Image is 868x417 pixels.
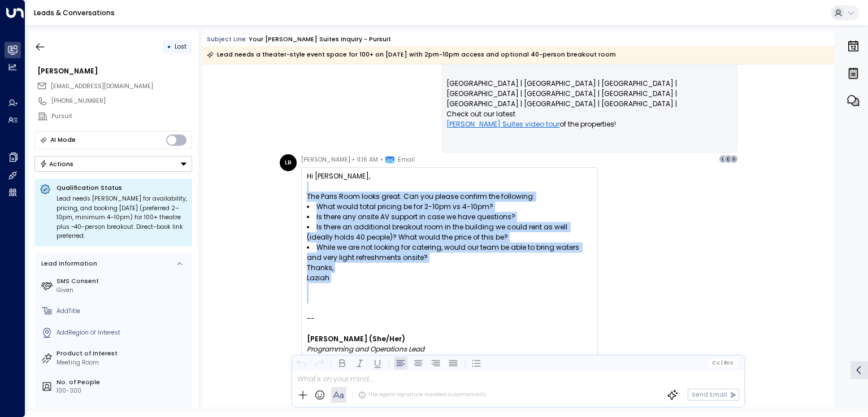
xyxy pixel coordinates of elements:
div: • [167,39,171,54]
li: Is there any onsite AV support in case we have questions? [307,212,592,222]
a: Leads & Conversations [34,8,115,18]
div: Lead needs [PERSON_NAME] for availability, pricing, and booking [DATE] (preferred 2–10pm, minimum... [57,194,187,241]
div: Lead needs a theater-style event space for 100+ on [DATE] with 2pm-10pm access and optional 40-pe... [207,49,616,60]
div: The agent signature is added automatically [358,391,486,399]
div: Hi [PERSON_NAME], [307,171,592,283]
span: Lost [175,42,186,51]
label: Product of Interest [57,349,189,358]
li: Is there an additional breakout room in the building we could rent as well (ideally holds 40 peop... [307,222,592,242]
label: SMS Consent [57,277,189,286]
b: [PERSON_NAME] (She/Her) [307,334,405,344]
span: -- [307,314,592,324]
span: Cc Bcc [712,360,734,366]
i: Programming and Operations Lead [307,344,424,354]
div: Button group with a nested menu [34,156,192,172]
div: AddTitle [57,307,189,316]
a: [PERSON_NAME] Suites video tour [446,119,559,129]
button: Undo [294,356,308,370]
span: Laziah@pursuit.org [51,82,153,91]
span: • [352,154,355,166]
p: [GEOGRAPHIC_DATA] | [GEOGRAPHIC_DATA] | [GEOGRAPHIC_DATA] | [GEOGRAPHIC_DATA] | [GEOGRAPHIC_DATA]... [446,68,733,129]
div: LB [280,154,297,171]
button: Cc|Bcc [709,359,737,367]
span: 11:16 AM [357,154,378,166]
div: The Paris Room looks great. Can you please confirm the following: [307,192,592,202]
div: Laziah [307,273,592,283]
div: [PHONE_NUMBER] [51,97,192,106]
div: Pursuit [51,112,192,121]
span: • [380,154,383,166]
div: Thanks, [307,263,592,273]
div: 100-300 [57,386,189,396]
li: What would total pricing be for 2-10pm vs 4-10pm? [307,202,592,212]
div: AI Mode [50,134,76,146]
span: Subject Line: [207,35,248,44]
span: Email [398,154,415,166]
label: No. of People [57,378,189,387]
button: Actions [34,156,192,172]
span: | [721,360,722,366]
div: Lead Information [38,259,97,268]
div: [PERSON_NAME] [37,66,192,76]
div: Actions [40,160,74,168]
div: Your [PERSON_NAME] Suites Inquiry - Pursuit [249,35,391,44]
span: [EMAIL_ADDRESS][DOMAIN_NAME] [51,82,153,90]
span: [PERSON_NAME] [301,154,350,166]
div: Meeting Room [57,358,189,367]
button: Redo [312,356,325,370]
li: While we are not looking for catering, would our team be able to bring waters and very light refr... [307,242,592,263]
div: Given [57,286,189,295]
div: AddRegion of Interest [57,328,189,337]
p: Qualification Status [57,184,187,192]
